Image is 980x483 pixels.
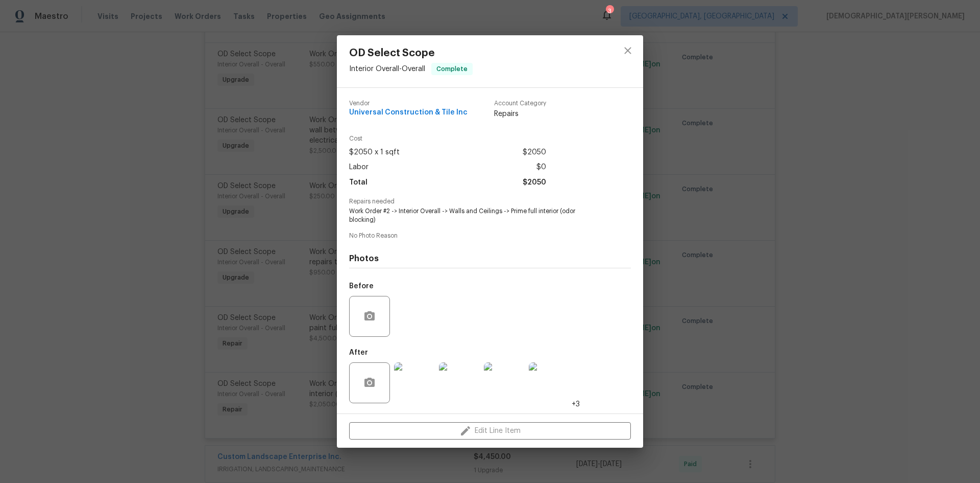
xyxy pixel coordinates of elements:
[349,175,367,190] span: Total
[349,135,546,142] span: Cost
[494,109,546,119] span: Repairs
[349,48,473,59] span: OD Select Scope
[432,64,472,74] span: Complete
[349,233,631,239] span: No Photo Reason
[349,65,425,73] span: Interior Overall - Overall
[536,160,546,175] span: $0
[349,254,631,264] h4: Photos
[349,145,400,160] span: $2050 x 1 sqft
[349,100,468,107] span: Vendor
[606,6,613,16] div: 3
[523,145,546,160] span: $2050
[494,100,546,107] span: Account Category
[349,349,368,356] h5: After
[349,283,374,290] h5: Before
[572,399,580,409] span: +3
[616,38,640,63] button: close
[349,198,631,205] span: Repairs needed
[523,175,546,190] span: $2050
[349,207,603,224] span: Work Order #2 -> Interior Overall -> Walls and Ceilings -> Prime full interior (odor blocking)
[349,109,468,117] span: Universal Construction & Tile Inc
[349,160,369,175] span: Labor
